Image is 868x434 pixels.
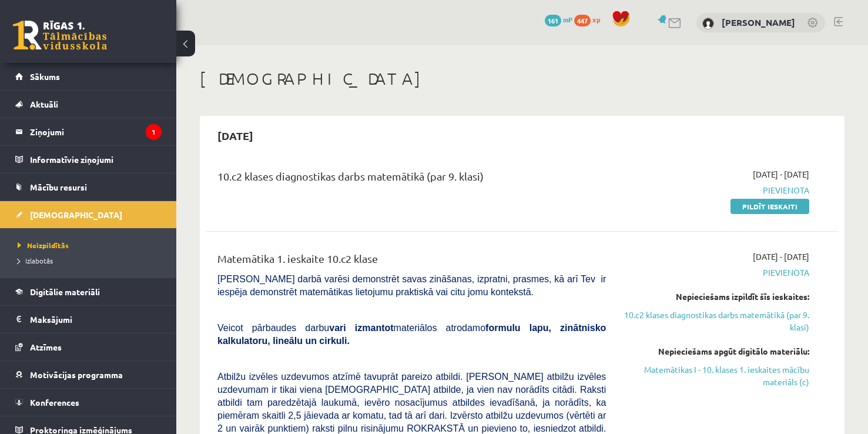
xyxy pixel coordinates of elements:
b: formulu lapu, zinātnisko kalkulatoru, lineālu un cirkuli. [217,323,606,346]
a: Pildīt ieskaiti [730,199,809,214]
span: Digitālie materiāli [30,286,100,297]
a: Motivācijas programma [15,361,162,388]
img: Darja Vasiļevska [702,18,714,29]
a: Konferences [15,389,162,416]
a: Ziņojumi1 [15,118,162,145]
a: Izlabotās [18,255,165,266]
span: 161 [545,15,561,26]
a: Rīgas 1. Tālmācības vidusskola [13,21,107,50]
a: Mācību resursi [15,173,162,201]
h2: [DATE] [206,122,265,149]
span: Neizpildītās [18,241,69,250]
span: Pievienota [624,184,809,196]
a: Aktuāli [15,91,162,118]
span: [DATE] - [DATE] [753,168,809,181]
span: Mācību resursi [30,182,87,192]
i: 1 [146,124,162,140]
a: 161 mP [545,15,572,24]
span: Sākums [30,71,60,82]
a: 10.c2 klases diagnostikas darbs matemātikā (par 9. klasi) [624,309,809,333]
legend: Maksājumi [30,306,162,333]
span: [DEMOGRAPHIC_DATA] [30,209,122,220]
div: Nepieciešams izpildīt šīs ieskaites: [624,291,809,303]
span: Pievienota [624,266,809,279]
a: Maksājumi [15,306,162,333]
span: Konferences [30,397,79,408]
span: Izlabotās [18,256,53,265]
a: Matemātikas I - 10. klases 1. ieskaites mācību materiāls (c) [624,363,809,388]
h1: [DEMOGRAPHIC_DATA] [200,69,844,89]
legend: Ziņojumi [30,118,162,145]
div: Matemātika 1. ieskaite 10.c2 klase [217,251,606,272]
span: mP [563,15,572,24]
span: Veicot pārbaudes darbu materiālos atrodamo [217,323,606,346]
a: Digitālie materiāli [15,278,162,305]
a: [DEMOGRAPHIC_DATA] [15,201,162,228]
a: 447 xp [574,15,606,24]
span: Atzīmes [30,342,62,352]
span: [PERSON_NAME] darbā varēsi demonstrēt savas zināšanas, izpratni, prasmes, kā arī Tev ir iespēja d... [217,274,606,297]
span: Aktuāli [30,99,58,109]
a: Neizpildītās [18,240,165,251]
a: Informatīvie ziņojumi [15,146,162,173]
legend: Informatīvie ziņojumi [30,146,162,173]
a: [PERSON_NAME] [722,16,795,28]
span: xp [592,15,600,24]
a: Atzīmes [15,333,162,360]
b: vari izmantot [329,323,393,333]
span: Motivācijas programma [30,369,123,380]
span: 447 [574,15,591,26]
span: [DATE] - [DATE] [753,251,809,263]
div: Nepieciešams apgūt digitālo materiālu: [624,345,809,358]
div: 10.c2 klases diagnostikas darbs matemātikā (par 9. klasi) [217,168,606,190]
a: Sākums [15,63,162,90]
